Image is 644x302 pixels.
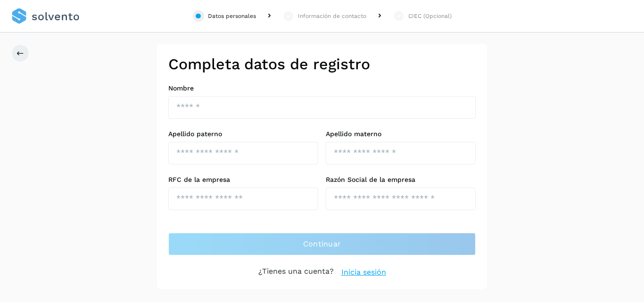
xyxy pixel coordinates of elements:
[168,176,318,184] label: RFC de la empresa
[168,233,476,255] button: Continuar
[408,12,452,20] div: CIEC (Opcional)
[298,12,366,20] div: Información de contacto
[168,130,318,138] label: Apellido paterno
[208,12,256,20] div: Datos personales
[326,130,476,138] label: Apellido materno
[168,55,476,73] h2: Completa datos de registro
[341,267,386,278] a: Inicia sesión
[326,176,476,184] label: Razón Social de la empresa
[168,84,476,92] label: Nombre
[303,239,341,249] span: Continuar
[258,267,334,278] p: ¿Tienes una cuenta?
